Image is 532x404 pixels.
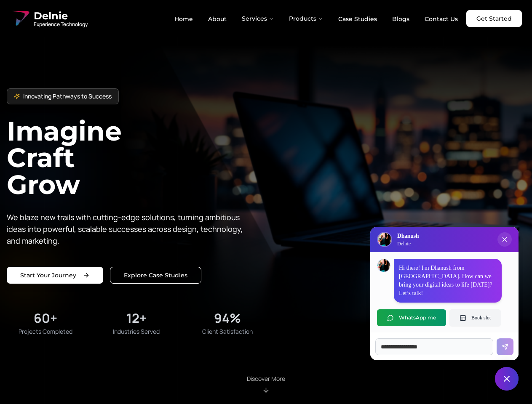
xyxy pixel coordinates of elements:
div: 12+ [126,311,147,326]
span: Projects Completed [19,327,72,336]
span: Industries Served [113,327,160,336]
div: 60+ [34,311,57,326]
img: Delnie Logo [10,8,30,29]
button: Close chat popup [497,232,512,247]
img: Dhanush [377,259,390,272]
a: Delnie Logo Full [10,8,88,29]
a: Home [168,12,200,26]
button: Products [282,10,330,27]
span: Experience Technology [34,21,88,28]
a: Blogs [385,12,416,26]
p: We blaze new trails with cutting-edge solutions, turning ambitious ideas into powerful, scalable ... [7,211,249,247]
a: Contact Us [418,12,465,26]
span: Delnie [34,9,88,23]
span: Client Satisfaction [202,327,253,336]
button: Services [235,10,281,27]
a: Case Studies [331,12,384,26]
p: Hi there! I'm Dhanush from [GEOGRAPHIC_DATA]. How can we bring your digital ideas to life [DATE]?... [399,264,497,298]
div: Scroll to About section [247,375,285,394]
button: Book slot [449,309,501,326]
nav: Main [168,10,465,27]
a: Start your project with us [7,267,103,284]
span: Innovating Pathways to Success [23,92,112,101]
h3: Dhanush [397,232,419,240]
button: WhatsApp me [377,309,446,326]
a: Get Started [466,10,522,27]
h1: Imagine Craft Grow [7,118,266,197]
a: About [201,12,233,26]
p: Discover More [247,375,285,383]
div: 94% [214,311,241,326]
a: Explore our solutions [110,267,201,284]
img: Delnie Logo [378,233,391,246]
p: Delnie [397,240,419,247]
button: Close chat [495,367,519,391]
